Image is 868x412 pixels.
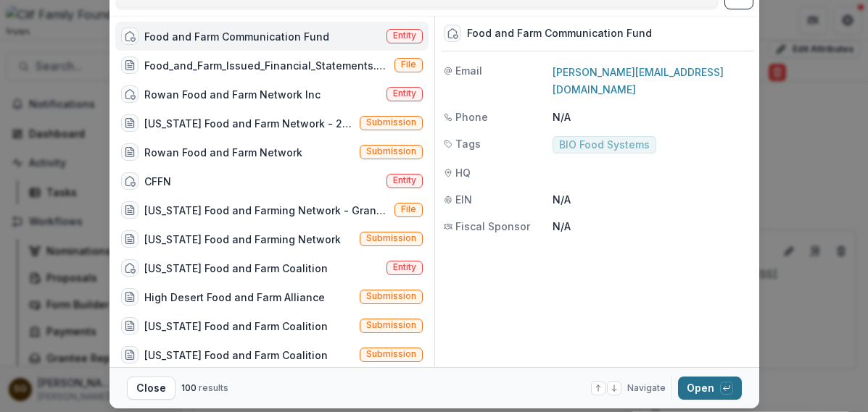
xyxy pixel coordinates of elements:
[144,116,354,131] div: [US_STATE] Food and Farm Network - 2025 - BIO Grant Application (CFFN's general operations with a...
[553,219,751,234] p: N/A
[455,192,472,207] span: EIN
[144,348,328,363] div: [US_STATE] Food and Farm Coalition
[455,136,481,151] span: Tags
[393,175,416,185] span: Entity
[144,29,329,44] div: Food and Farm Communication Fund
[144,261,328,276] div: [US_STATE] Food and Farm Coalition
[127,377,175,400] button: Close
[553,66,724,96] a: [PERSON_NAME][EMAIL_ADDRESS][DOMAIN_NAME]
[553,109,751,125] p: N/A
[393,262,416,272] span: Entity
[553,192,751,207] p: N/A
[144,58,389,73] div: Food_and_Farm_Issued_Financial_Statements.pdf
[144,319,328,334] div: [US_STATE] Food and Farm Coalition
[401,59,416,70] span: File
[455,165,471,180] span: HQ
[144,232,341,247] div: [US_STATE] Food and Farming Network
[199,382,228,393] span: results
[455,63,482,78] span: Email
[559,139,650,151] span: BIO Food Systems
[366,233,416,243] span: Submission
[393,30,416,41] span: Entity
[144,290,325,305] div: High Desert Food and Farm Alliance
[366,320,416,330] span: Submission
[455,109,488,125] span: Phone
[393,88,416,98] span: Entity
[366,349,416,359] span: Submission
[144,203,389,218] div: [US_STATE] Food and Farming Network - Grant Agreement - [DATE].pdf
[144,87,321,102] div: Rowan Food and Farm Network Inc
[366,146,416,156] span: Submission
[401,204,416,214] span: File
[455,219,530,234] span: Fiscal Sponsor
[366,291,416,301] span: Submission
[366,117,416,127] span: Submission
[144,145,302,160] div: Rowan Food and Farm Network
[678,377,742,400] button: Open
[144,174,171,189] div: CFFN
[467,28,652,40] div: Food and Farm Communication Fund
[627,382,666,395] span: Navigate
[181,382,197,393] span: 100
